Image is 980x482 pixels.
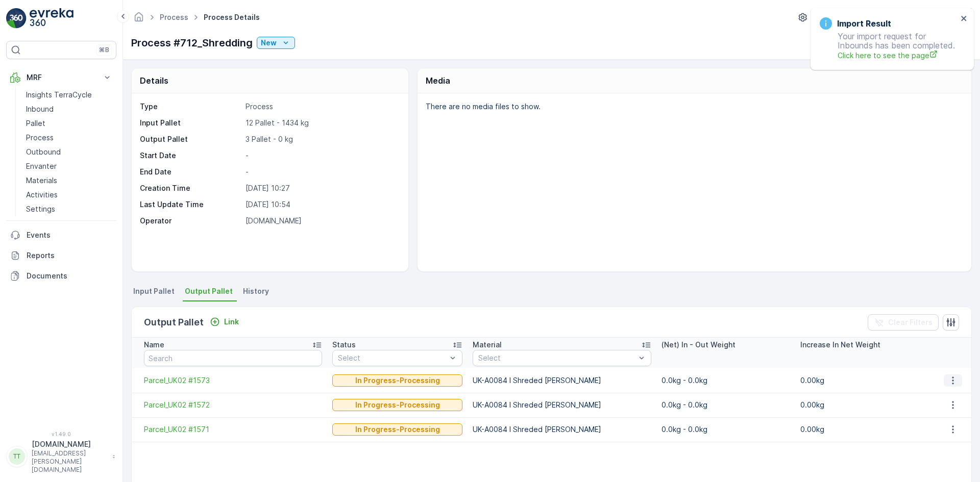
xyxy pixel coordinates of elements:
[246,183,398,193] p: [DATE] 10:27
[133,286,175,296] span: Input Pallet
[468,393,656,417] td: UK-A0084 I Shreded [PERSON_NAME]
[140,199,241,210] p: Last Update Time
[144,424,322,435] a: Parcel_UK02 #1571
[99,46,109,54] p: ⌘B
[160,13,188,21] a: Process
[355,424,440,435] p: In Progress-Processing
[202,12,262,22] span: Process Details
[795,368,934,393] td: 0.00kg
[6,245,116,266] a: Reports
[656,393,795,417] td: 0.0kg - 0.0kg
[32,439,107,449] p: [DOMAIN_NAME]
[140,150,241,161] p: Start Date
[332,340,356,350] p: Status
[257,37,295,49] button: New
[800,340,880,350] p: Increase In Net Weight
[185,286,233,296] span: Output Pallet
[355,375,440,386] p: In Progress-Processing
[468,368,656,393] td: UK-A0084 I Shreded [PERSON_NAME]
[206,316,243,328] button: Link
[140,134,241,144] p: Output Pallet
[27,230,112,240] p: Events
[246,167,398,177] p: -
[26,190,58,200] p: Activities
[144,315,204,329] p: Output Pallet
[22,88,116,102] a: Insights TerraCycle
[246,118,398,128] p: 12 Pallet - 1434 kg
[32,449,107,474] p: [EMAIL_ADDRESS][PERSON_NAME][DOMAIN_NAME]
[656,417,795,442] td: 0.0kg - 0.0kg
[837,17,891,30] h3: Import Result
[246,199,398,210] p: [DATE] 10:54
[140,183,241,193] p: Creation Time
[246,150,398,161] p: -
[473,340,502,350] p: Material
[26,175,57,186] p: Materials
[26,147,61,157] p: Outbound
[144,350,322,366] input: Search
[22,131,116,145] a: Process
[22,202,116,216] a: Settings
[838,50,958,61] a: Click here to see the page
[6,266,116,286] a: Documents
[246,134,398,144] p: 3 Pallet - 0 kg
[478,353,635,363] p: Select
[888,317,933,327] p: Clear Filters
[661,340,736,350] p: (Net) In - Out Weight
[9,448,25,465] div: TT
[22,116,116,131] a: Pallet
[426,74,450,87] p: Media
[22,173,116,188] a: Materials
[6,431,116,437] span: v 1.49.0
[133,15,144,24] a: Homepage
[426,102,961,112] p: There are no media files to show.
[144,340,164,350] p: Name
[224,317,239,327] p: Link
[246,216,398,226] p: [DOMAIN_NAME]
[144,400,322,410] a: Parcel_UK02 #1572
[27,250,112,261] p: Reports
[22,102,116,116] a: Inbound
[961,14,968,24] button: close
[355,400,440,410] p: In Progress-Processing
[868,314,939,331] button: Clear Filters
[26,90,92,100] p: Insights TerraCycle
[6,8,27,29] img: logo
[6,67,116,88] button: MRF
[26,104,54,114] p: Inbound
[22,188,116,202] a: Activities
[246,102,398,112] p: Process
[140,118,241,128] p: Input Pallet
[22,145,116,159] a: Outbound
[26,118,45,129] p: Pallet
[26,161,57,171] p: Envanter
[332,399,462,411] button: In Progress-Processing
[6,439,116,474] button: TT[DOMAIN_NAME][EMAIL_ADDRESS][PERSON_NAME][DOMAIN_NAME]
[27,271,112,281] p: Documents
[140,102,241,112] p: Type
[22,159,116,173] a: Envanter
[468,417,656,442] td: UK-A0084 I Shreded [PERSON_NAME]
[140,216,241,226] p: Operator
[26,133,54,143] p: Process
[795,393,934,417] td: 0.00kg
[338,353,447,363] p: Select
[144,375,322,386] a: Parcel_UK02 #1573
[6,225,116,245] a: Events
[332,423,462,436] button: In Progress-Processing
[261,38,277,48] p: New
[656,368,795,393] td: 0.0kg - 0.0kg
[30,8,73,29] img: logo_light-DOdMpM7g.png
[820,32,958,61] p: Your import request for Inbounds has been completed.
[26,204,55,214] p: Settings
[795,417,934,442] td: 0.00kg
[131,35,253,50] p: Process #712_Shredding
[243,286,269,296] span: History
[332,374,462,387] button: In Progress-Processing
[140,74,168,87] p: Details
[27,72,96,83] p: MRF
